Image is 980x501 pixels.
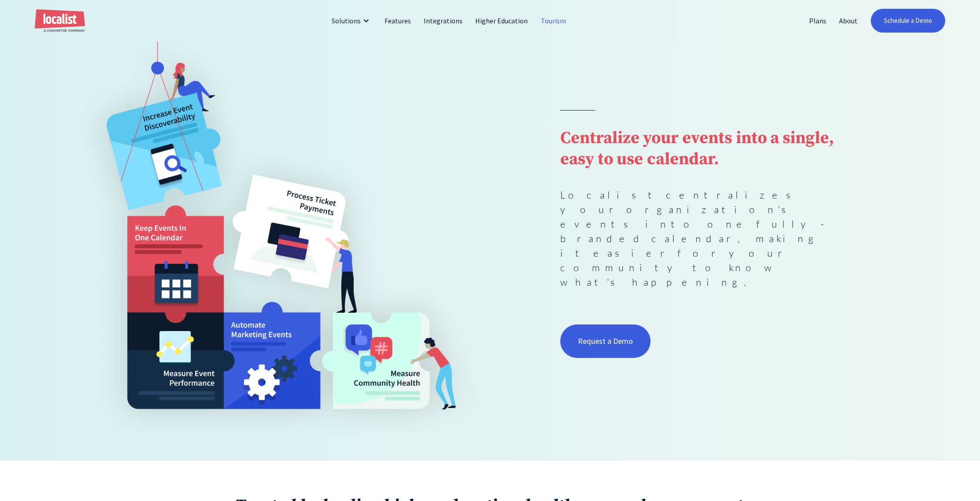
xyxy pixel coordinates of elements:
strong: Centralize your events into a single, easy to use calendar. [560,128,834,170]
a: Schedule a Demo [871,9,945,33]
a: Integrations [418,10,469,31]
a: Higher Education [469,10,535,31]
a: About [833,10,864,31]
a: Tourism [535,10,573,31]
div: Solutions [325,10,378,31]
a: Plans [803,10,833,31]
a: Features [378,10,418,31]
a: home [35,9,85,33]
p: Localist centralizes your organization's events into one fully-branded calendar, making it easier... [560,188,840,289]
a: Request a Demo [560,324,651,358]
div: Solutions [332,15,361,26]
